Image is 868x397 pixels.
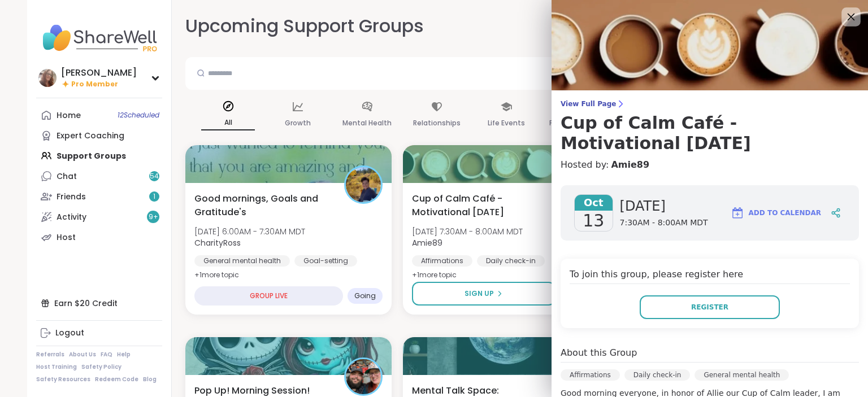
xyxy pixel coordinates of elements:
[153,192,155,202] span: 1
[346,359,381,394] img: Dom_F
[695,369,789,381] div: General mental health
[194,286,343,306] div: GROUP LIVE
[194,237,241,248] b: CharityRoss
[611,158,649,172] a: Amie89
[36,363,77,371] a: Host Training
[185,14,424,39] h2: Upcoming Support Groups
[61,67,137,79] div: [PERSON_NAME]
[412,192,549,219] span: Cup of Calm Café - Motivational [DATE]
[69,351,96,359] a: About Us
[201,116,255,130] p: All
[194,255,290,267] div: General mental health
[117,351,131,359] a: Help
[36,351,64,359] a: Referrals
[81,363,121,371] a: Safety Policy
[57,110,81,121] div: Home
[36,323,162,343] a: Logout
[640,295,780,319] button: Register
[36,166,162,186] a: Chat54
[624,369,691,381] div: Daily check-in
[570,268,850,284] h4: To join this group, please register here
[36,105,162,125] a: Home12Scheduled
[149,212,158,222] span: 9 +
[71,80,118,89] span: Pro Member
[583,211,604,231] span: 13
[561,346,637,360] h4: About this Group
[36,125,162,146] a: Expert Coaching
[57,212,86,223] div: Activity
[575,195,613,211] span: Oct
[413,116,461,130] p: Relationships
[346,167,381,202] img: CharityRoss
[354,291,376,300] span: Going
[342,116,392,130] p: Mental Health
[477,255,545,267] div: Daily check-in
[194,192,332,219] span: Good mornings, Goals and Gratitude's
[57,191,86,203] div: Friends
[118,111,159,120] span: 12 Scheduled
[36,227,162,247] a: Host
[488,116,525,130] p: Life Events
[55,328,84,339] div: Logout
[101,351,112,359] a: FAQ
[143,376,157,383] a: Blog
[731,206,744,220] img: ShareWell Logomark
[726,199,826,226] button: Add to Calendar
[38,69,57,87] img: dodi
[549,116,602,130] p: Physical Health
[620,197,708,215] span: [DATE]
[412,226,523,237] span: [DATE] 7:30AM - 8:00AM MDT
[561,369,620,381] div: Affirmations
[465,289,494,299] span: Sign Up
[620,217,708,229] span: 7:30AM - 8:00AM MDT
[36,376,90,383] a: Safety Resources
[561,99,859,108] span: View Full Page
[561,158,859,172] h4: Hosted by:
[150,172,159,181] span: 54
[749,208,821,218] span: Add to Calendar
[412,282,555,306] button: Sign Up
[36,186,162,207] a: Friends1
[412,237,442,248] b: Amie89
[285,116,311,130] p: Growth
[561,99,859,154] a: View Full PageCup of Calm Café - Motivational [DATE]
[561,113,859,154] h3: Cup of Calm Café - Motivational [DATE]
[36,207,162,227] a: Activity9+
[691,302,728,312] span: Register
[36,293,162,313] div: Earn $20 Credit
[36,18,162,58] img: ShareWell Nav Logo
[95,376,138,383] a: Redeem Code
[194,226,305,237] span: [DATE] 6:00AM - 7:30AM MDT
[294,255,357,267] div: Goal-setting
[412,255,472,267] div: Affirmations
[57,130,124,142] div: Expert Coaching
[57,232,76,243] div: Host
[57,171,77,182] div: Chat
